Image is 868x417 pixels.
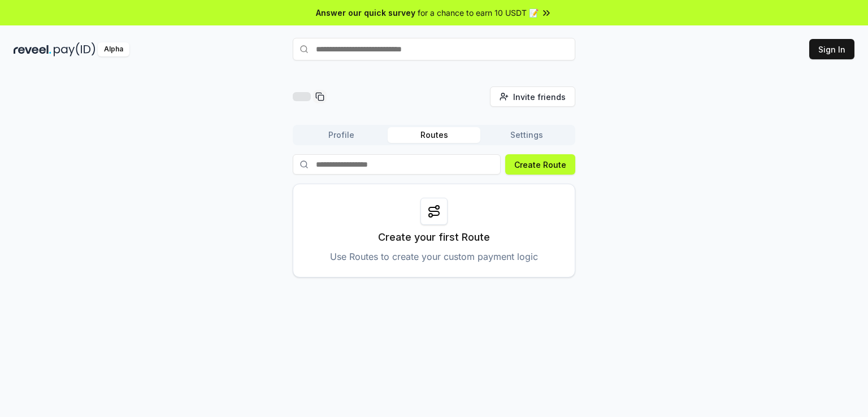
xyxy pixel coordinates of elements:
button: Invite friends [490,86,575,107]
span: Invite friends [513,91,566,103]
button: Profile [295,127,388,143]
button: Sign In [809,39,854,59]
p: Use Routes to create your custom payment logic [330,250,538,263]
button: Create Route [505,154,575,175]
img: pay_id [54,42,96,57]
button: Settings [480,127,573,143]
img: reveel_dark [14,42,51,57]
p: Create your first Route [378,229,490,245]
button: Routes [388,127,480,143]
span: for a chance to earn 10 USDT 📝 [418,7,539,19]
span: Answer our quick survey [316,7,415,19]
div: Alpha [98,42,129,57]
